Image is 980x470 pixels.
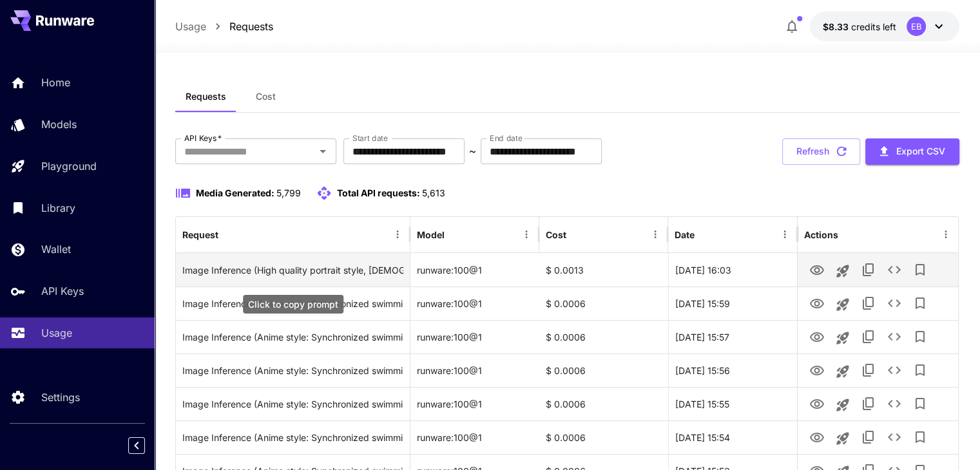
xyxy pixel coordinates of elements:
[907,17,926,36] div: EB
[907,257,933,283] button: Add to library
[668,287,797,320] div: 02 Oct, 2025 15:59
[182,254,403,287] div: Click to copy prompt
[539,387,668,420] div: $ 0.0006
[830,258,856,284] button: Launch in playground
[668,420,797,454] div: 02 Oct, 2025 15:54
[41,75,70,90] p: Home
[276,187,301,198] span: 5,799
[830,325,856,351] button: Launch in playground
[804,256,830,283] button: View
[830,426,856,451] button: Launch in playground
[668,253,797,287] div: 02 Oct, 2025 16:03
[469,144,476,159] p: ~
[937,225,955,243] button: Menu
[128,437,145,454] button: Collapse sidebar
[41,390,80,405] p: Settings
[830,392,856,418] button: Launch in playground
[539,420,668,454] div: $ 0.0006
[675,229,695,240] div: Date
[182,421,403,454] div: Click to copy prompt
[907,357,933,383] button: Add to library
[422,187,445,198] span: 5,613
[823,21,851,32] span: $8.33
[41,325,72,341] p: Usage
[410,320,539,353] div: runware:100@1
[410,420,539,454] div: runware:100@1
[337,187,420,198] span: Total API requests:
[907,290,933,316] button: Add to library
[517,225,535,243] button: Menu
[776,225,794,243] button: Menu
[175,19,206,34] a: Usage
[243,295,343,314] div: Click to copy prompt
[804,290,830,316] button: View
[568,225,586,243] button: Sort
[856,290,881,316] button: Copy TaskUUID
[256,91,276,102] span: Cost
[830,359,856,384] button: Launch in playground
[410,287,539,320] div: runware:100@1
[668,353,797,387] div: 02 Oct, 2025 15:56
[410,387,539,420] div: runware:100@1
[782,138,860,165] button: Refresh
[446,225,464,243] button: Sort
[668,320,797,353] div: 02 Oct, 2025 15:57
[856,357,881,383] button: Copy TaskUUID
[907,424,933,450] button: Add to library
[41,200,75,216] p: Library
[41,158,97,174] p: Playground
[41,283,84,299] p: API Keys
[881,257,907,283] button: See details
[186,91,226,102] span: Requests
[668,387,797,420] div: 02 Oct, 2025 15:55
[881,424,907,450] button: See details
[546,229,566,240] div: Cost
[856,324,881,350] button: Copy TaskUUID
[229,19,273,34] a: Requests
[41,241,71,257] p: Wallet
[41,117,77,132] p: Models
[220,225,238,243] button: Sort
[804,424,830,450] button: View
[182,229,218,240] div: Request
[907,391,933,417] button: Add to library
[352,133,388,144] label: Start date
[830,292,856,317] button: Launch in playground
[646,225,664,243] button: Menu
[810,12,959,41] button: $8.3251EB
[175,19,273,34] nav: breadcrumb
[182,388,403,420] div: Click to copy prompt
[823,20,896,33] div: $8.3251
[865,138,959,165] button: Export CSV
[138,434,155,457] div: Collapse sidebar
[539,287,668,320] div: $ 0.0006
[182,287,403,320] div: Click to copy prompt
[804,229,838,240] div: Actions
[881,391,907,417] button: See details
[490,133,522,144] label: End date
[856,257,881,283] button: Copy TaskUUID
[182,321,403,353] div: Click to copy prompt
[804,323,830,350] button: View
[184,133,222,144] label: API Keys
[389,225,407,243] button: Menu
[804,357,830,383] button: View
[851,21,896,32] span: credits left
[539,253,668,287] div: $ 0.0013
[410,253,539,287] div: runware:100@1
[881,324,907,350] button: See details
[696,225,714,243] button: Sort
[804,390,830,417] button: View
[881,357,907,383] button: See details
[417,229,445,240] div: Model
[539,320,668,353] div: $ 0.0006
[856,424,881,450] button: Copy TaskUUID
[314,142,332,160] button: Open
[539,353,668,387] div: $ 0.0006
[856,391,881,417] button: Copy TaskUUID
[907,324,933,350] button: Add to library
[881,290,907,316] button: See details
[196,187,274,198] span: Media Generated:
